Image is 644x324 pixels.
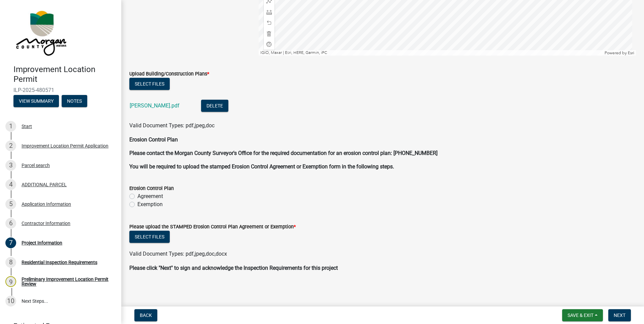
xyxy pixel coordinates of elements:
[22,240,62,245] div: Project Information
[603,50,636,56] div: Powered by
[13,7,68,58] img: Morgan County, Indiana
[568,313,593,318] span: Save & Exit
[608,309,631,321] button: Next
[129,150,438,156] strong: Please contact the Morgan County Surveyor's Office for the required documentation for an erosion ...
[22,143,108,148] div: Improvement Location Permit Application
[22,202,71,206] div: Application Information
[129,186,174,191] label: Erosion Control Plan
[614,313,625,318] span: Next
[5,257,16,268] div: 8
[129,122,215,129] span: Valid Document Types: pdf,jpeg,doc
[22,221,70,226] div: Contractor Information
[130,102,180,109] a: [PERSON_NAME].pdf
[22,182,67,187] div: ADDITIONAL PARCEL
[5,179,16,190] div: 4
[22,163,50,168] div: Parcel search
[129,251,227,257] span: Valid Document Types: pdf,jpeg,doc,docx
[137,200,163,208] label: Exemption
[13,65,116,84] h4: Improvement Location Permit
[5,237,16,248] div: 7
[13,99,59,104] wm-modal-confirm: Summary
[5,218,16,229] div: 6
[134,309,157,321] button: Back
[201,103,228,109] wm-modal-confirm: Delete Document
[62,99,87,104] wm-modal-confirm: Notes
[129,265,338,271] strong: Please click "Next" to sign and acknowledge the Inspection Requirements for this project
[22,277,110,286] div: Preliminary Improvement Location Permit Review
[22,124,32,129] div: Start
[13,95,59,107] button: View Summary
[129,72,209,76] label: Upload Building/Construction Plans
[129,136,178,143] strong: Erosion Control Plan
[140,313,152,318] span: Back
[13,87,108,93] span: ILP-2025-480571
[129,78,170,90] button: Select files
[5,276,16,287] div: 9
[628,51,634,55] a: Esri
[129,225,296,229] label: Please upload the STAMPED Erosion Control Plan Agreement or Exemption
[5,199,16,209] div: 5
[22,260,97,265] div: Residential Inspection Requirements
[137,192,163,200] label: Agreement
[562,309,603,321] button: Save & Exit
[62,95,87,107] button: Notes
[5,160,16,171] div: 3
[259,50,603,56] div: IGIO, Maxar | Esri, HERE, Garmin, iPC
[129,231,170,243] button: Select files
[5,296,16,306] div: 10
[5,140,16,151] div: 2
[129,163,394,170] strong: You will be required to upload the stamped Erosion Control Agreement or Exemption form in the fol...
[5,121,16,132] div: 1
[201,100,228,112] button: Delete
